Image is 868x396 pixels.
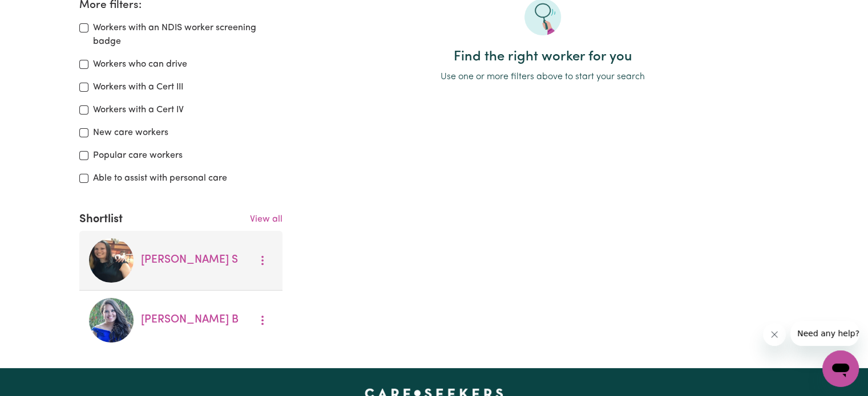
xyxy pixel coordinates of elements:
img: Andrea B [88,297,134,343]
iframe: Close message [763,323,786,346]
img: Hayley Jeanne S [88,238,134,283]
span: Need any help? [7,8,69,17]
a: [PERSON_NAME] S [141,255,238,266]
h2: Find the right worker for you [296,49,789,66]
iframe: Button to launch messaging window [822,350,859,387]
iframe: Message from company [790,321,859,346]
button: More options [252,312,273,329]
label: Popular care workers [93,149,183,162]
p: Use one or more filters above to start your search [296,70,789,84]
label: New care workers [93,126,168,140]
label: Able to assist with personal care [93,172,227,185]
label: Workers with an NDIS worker screening badge [93,21,282,48]
label: Workers who can drive [93,58,187,71]
label: Workers with a Cert IV [93,103,184,117]
h2: Shortlist [79,213,123,226]
a: View all [250,215,282,224]
button: More options [252,252,273,270]
label: Workers with a Cert III [93,80,183,94]
a: [PERSON_NAME] B [141,315,239,325]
